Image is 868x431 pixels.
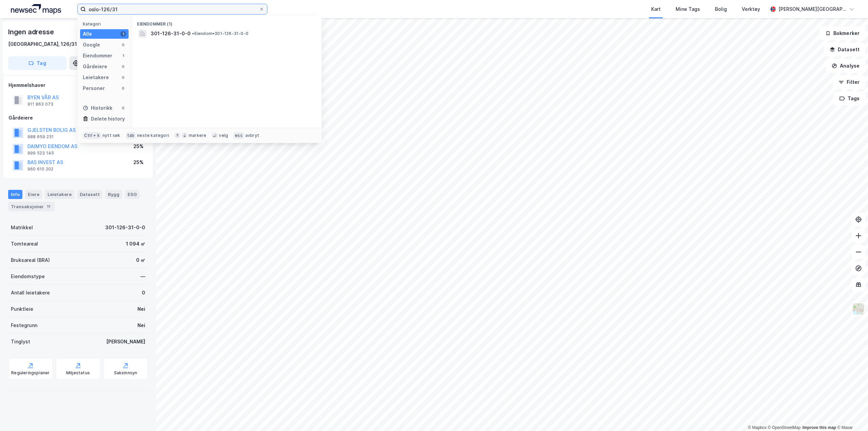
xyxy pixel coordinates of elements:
[91,115,125,123] div: Delete history
[142,289,145,297] div: 0
[133,158,144,166] div: 25%
[83,84,105,92] div: Personer
[11,223,33,232] div: Matrikkel
[11,321,37,329] div: Festegrunn
[133,142,144,150] div: 25%
[715,5,727,13] div: Bolig
[852,303,865,316] img: Z
[27,134,54,140] div: 988 659 231
[120,86,126,91] div: 0
[83,62,107,71] div: Gårdeiere
[768,425,801,430] a: OpenStreetMap
[83,41,100,49] div: Google
[189,133,206,138] div: markere
[136,256,145,264] div: 0 ㎡
[219,133,228,138] div: velg
[8,40,77,48] div: [GEOGRAPHIC_DATA], 126/31
[834,92,865,105] button: Tags
[11,4,61,14] img: logo.a4113a55bc3d86da70a041830d287a7e.svg
[8,56,67,70] button: Tag
[114,370,137,376] div: Saksinnsyn
[8,26,55,37] div: Ingen adresse
[126,240,145,248] div: 1 094 ㎡
[120,31,126,37] div: 1
[120,42,126,48] div: 0
[106,338,145,346] div: [PERSON_NAME]
[11,256,50,264] div: Bruksareal (BRA)
[83,73,109,82] div: Leietakere
[132,16,322,28] div: Eiendommer (1)
[27,166,53,172] div: 960 610 202
[120,105,126,111] div: 0
[83,52,112,60] div: Eiendommer
[140,272,145,281] div: —
[676,5,700,13] div: Mine Tags
[120,75,126,80] div: 0
[27,150,54,156] div: 999 523 145
[245,133,259,138] div: avbryt
[742,5,760,13] div: Verktøy
[77,190,102,199] div: Datasett
[826,59,865,73] button: Analyse
[803,425,836,430] a: Improve this map
[11,370,50,376] div: Reguleringsplaner
[8,114,148,122] div: Gårdeiere
[192,31,194,36] span: •
[137,133,169,138] div: neste kategori
[233,132,244,139] div: esc
[8,202,55,211] div: Transaksjoner
[778,5,846,13] div: [PERSON_NAME][GEOGRAPHIC_DATA]
[819,26,865,40] button: Bokmerker
[102,133,120,138] div: nytt søk
[11,240,38,248] div: Tomteareal
[833,75,865,89] button: Filter
[8,190,22,199] div: Info
[651,5,661,13] div: Kart
[105,190,122,199] div: Bygg
[192,31,248,36] span: Eiendom • 301-126-31-0-0
[125,190,139,199] div: ESG
[66,370,90,376] div: Miljøstatus
[11,338,30,346] div: Tinglyst
[83,132,101,139] div: Ctrl + k
[137,321,145,329] div: Nei
[11,289,50,297] div: Antall leietakere
[25,190,42,199] div: Eiere
[45,190,74,199] div: Leietakere
[86,4,259,14] input: Søk på adresse, matrikkel, gårdeiere, leietakere eller personer
[11,305,33,313] div: Punktleie
[748,425,767,430] a: Mapbox
[45,203,52,210] div: 11
[834,398,868,431] iframe: Chat Widget
[824,43,865,56] button: Datasett
[151,30,191,38] span: 301-126-31-0-0
[126,132,136,139] div: tab
[120,64,126,69] div: 0
[83,104,112,112] div: Historikk
[120,53,126,58] div: 1
[8,81,148,89] div: Hjemmelshaver
[137,305,145,313] div: Nei
[105,223,145,232] div: 301-126-31-0-0
[83,30,92,38] div: Alle
[27,102,53,107] div: 911 863 073
[11,272,45,281] div: Eiendomstype
[83,21,129,26] div: Kategori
